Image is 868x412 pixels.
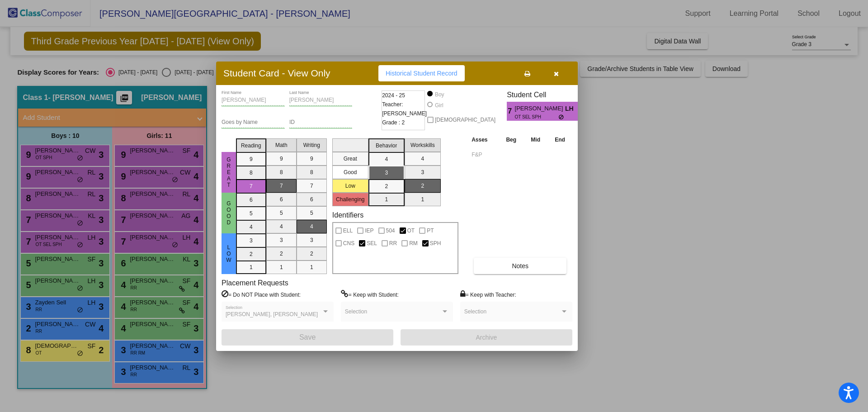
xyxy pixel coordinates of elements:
[226,311,318,317] span: [PERSON_NAME], [PERSON_NAME]
[427,225,434,236] span: PT
[474,258,566,274] button: Notes
[507,106,514,117] span: 7
[386,225,395,236] span: 504
[225,200,233,226] span: Good
[547,135,572,145] th: End
[435,114,495,125] span: [DEMOGRAPHIC_DATA]
[382,100,427,118] span: Teacher: [PERSON_NAME]
[332,211,363,219] label: Identifiers
[515,104,565,114] span: [PERSON_NAME]
[382,91,405,100] span: 2024 - 25
[460,290,516,299] label: = Keep with Teacher:
[222,329,393,346] button: Save
[225,244,233,263] span: Low
[512,262,528,270] span: Notes
[499,135,524,145] th: Beg
[434,101,443,109] div: Girl
[430,238,441,249] span: SPH
[378,65,465,81] button: Historical Student Record
[409,238,418,249] span: RM
[469,135,499,145] th: Asses
[223,67,330,79] h3: Student Card - View Only
[343,238,354,249] span: CNS
[472,148,496,161] input: assessment
[225,156,233,188] span: Great
[434,90,444,99] div: Boy
[343,225,353,236] span: ELL
[407,225,415,236] span: OT
[222,290,301,299] label: = Do NOT Place with Student:
[565,104,578,114] span: LH
[299,333,316,341] span: Save
[222,279,288,287] label: Placement Requests
[365,225,373,236] span: IEP
[367,238,377,249] span: SEL
[401,329,572,346] button: Archive
[524,135,547,145] th: Mid
[222,119,285,126] input: goes by name
[515,114,559,120] span: OT SEL SPH
[386,70,458,77] span: Historical Student Record
[578,106,585,117] span: 3
[476,334,497,341] span: Archive
[382,118,405,127] span: Grade : 2
[507,90,585,99] h3: Student Cell
[389,238,397,249] span: RR
[341,290,399,299] label: = Keep with Student:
